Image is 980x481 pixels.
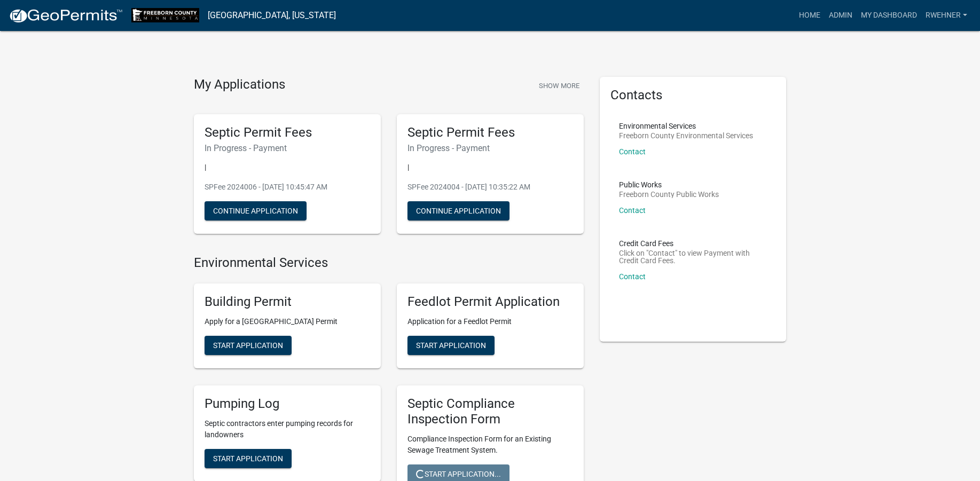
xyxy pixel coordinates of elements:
span: Start Application [213,454,283,462]
p: Public Works [619,181,719,188]
span: Start Application [416,341,486,350]
p: Septic contractors enter pumping records for landowners [205,418,370,440]
h6: In Progress - Payment [407,143,573,153]
a: Contact [619,272,646,281]
p: Credit Card Fees [619,240,767,247]
p: Application for a Feedlot Permit [407,316,573,327]
p: Apply for a [GEOGRAPHIC_DATA] Permit [205,316,370,327]
h5: Septic Compliance Inspection Form [407,396,573,427]
h5: Septic Permit Fees [407,125,573,140]
p: SPFee 2024004 - [DATE] 10:35:22 AM [407,182,573,193]
h5: Pumping Log [205,396,370,412]
button: Show More [535,77,584,94]
p: Environmental Services [619,122,753,130]
p: | [205,162,370,173]
h5: Contacts [610,88,776,103]
p: Click on "Contact" to view Payment with Credit Card Fees. [619,249,767,264]
span: Start Application [213,341,283,350]
button: Start Application [205,449,292,468]
button: Continue Application [205,201,307,220]
h6: In Progress - Payment [205,143,370,153]
button: Start Application [407,336,495,355]
h5: Building Permit [205,294,370,310]
span: Start Application... [416,469,501,478]
a: Admin [825,5,857,26]
p: | [407,162,573,173]
h5: Feedlot Permit Application [407,294,573,310]
a: [GEOGRAPHIC_DATA], [US_STATE] [208,6,336,25]
p: SPFee 2024006 - [DATE] 10:45:47 AM [205,182,370,193]
h5: Septic Permit Fees [205,125,370,140]
p: Freeborn County Public Works [619,191,719,198]
a: Home [795,5,825,26]
h4: My Applications [194,77,285,93]
p: Freeborn County Environmental Services [619,132,753,139]
button: Start Application [205,336,292,355]
p: Compliance Inspection Form for an Existing Sewage Treatment System. [407,433,573,456]
h4: Environmental Services [194,255,584,271]
a: Contact [619,147,646,156]
img: Freeborn County, Minnesota [131,8,199,22]
a: Contact [619,206,646,215]
button: Continue Application [407,201,509,220]
a: My Dashboard [857,5,921,26]
a: rwehner [921,5,971,26]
